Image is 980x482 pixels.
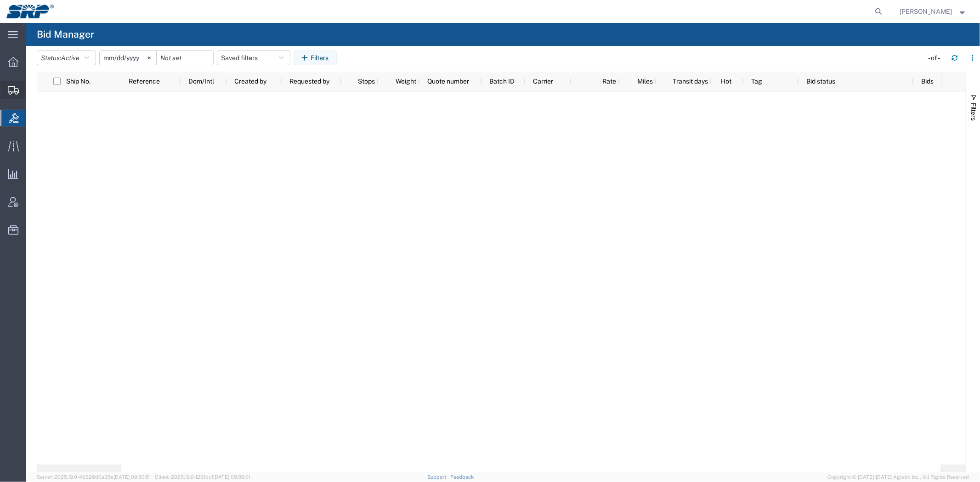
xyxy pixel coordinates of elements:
span: Quote number [427,78,469,85]
button: Saved filters [217,50,290,65]
span: [DATE] 09:50:51 [113,474,151,480]
span: Reference [129,78,160,85]
span: Client: 2025.19.0-129fbcf [155,474,250,480]
span: Dom/Intl [188,78,214,85]
a: Support [427,474,450,480]
span: Transit days [664,78,708,85]
button: [PERSON_NAME] [900,6,968,17]
input: Not set [100,51,156,65]
span: Filters [970,103,977,121]
button: Filters [294,50,337,65]
span: Stops [349,78,375,85]
span: Batch ID [489,78,515,85]
span: Server: 2025.19.0-49328d0a35e [37,474,151,480]
span: Copyright © [DATE]-[DATE] Agistix Inc., All Rights Reserved [827,473,969,481]
span: Miles [627,78,653,85]
span: Carrier [533,78,553,85]
span: Created by [234,78,266,85]
button: Status:Active [37,50,96,65]
span: Marissa Camacho [900,6,952,17]
span: Ship No. [66,78,91,85]
span: Tag [751,78,762,85]
img: logo [6,5,54,18]
input: Not set [157,51,213,65]
span: Bids [921,78,934,85]
h4: Bid Manager [37,23,94,46]
span: Weight [386,78,416,85]
div: - of - [928,53,944,63]
span: Bid status [806,78,835,85]
span: [DATE] 09:39:01 [213,474,250,480]
span: Hot [720,78,731,85]
a: Feedback [450,474,474,480]
span: Rate [579,78,616,85]
span: Requested by [289,78,329,85]
span: Active [61,54,79,62]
